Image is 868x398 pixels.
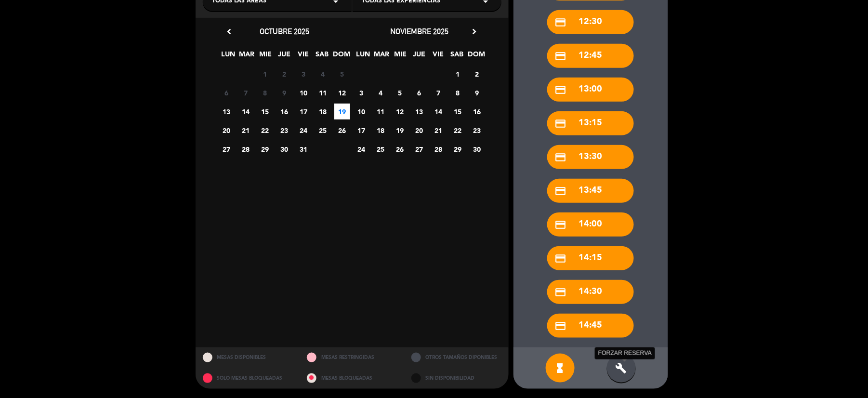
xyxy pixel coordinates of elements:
[374,49,390,65] span: MAR
[238,122,254,138] span: 21
[300,347,404,368] div: MESAS RESTRINGIDAS
[355,49,371,65] span: LUN
[392,104,408,119] span: 12
[468,49,484,65] span: DOM
[257,85,273,101] span: 8
[554,151,566,163] i: credit_card
[334,85,350,101] span: 12
[450,122,466,138] span: 22
[276,49,292,65] span: JUE
[411,85,427,101] span: 6
[315,104,331,119] span: 18
[554,320,566,332] i: credit_card
[431,85,447,101] span: 7
[315,85,331,101] span: 11
[296,85,312,101] span: 10
[354,122,369,138] span: 17
[296,104,312,119] span: 17
[373,141,389,157] span: 25
[411,104,427,119] span: 13
[431,104,447,119] span: 14
[238,104,254,119] span: 14
[373,122,389,138] span: 18
[469,85,485,101] span: 9
[547,212,634,237] div: 14:00
[257,104,273,119] span: 15
[554,362,566,374] i: hourglass_full
[373,85,389,101] span: 4
[547,314,634,338] div: 14:45
[276,104,292,119] span: 16
[554,252,566,265] i: credit_card
[276,122,292,138] span: 23
[450,85,466,101] span: 8
[547,145,634,169] div: 13:30
[219,122,235,138] span: 20
[411,141,427,157] span: 27
[257,66,273,82] span: 1
[469,104,485,119] span: 16
[547,280,634,304] div: 14:30
[219,104,235,119] span: 13
[196,368,300,389] div: SOLO MESAS BLOQUEADAS
[616,362,627,374] i: build
[276,141,292,157] span: 30
[430,49,446,65] span: VIE
[257,122,273,138] span: 22
[260,27,309,36] span: octubre 2025
[219,85,235,101] span: 6
[554,118,566,130] i: credit_card
[300,368,404,389] div: MESAS BLOQUEADAS
[469,141,485,157] span: 30
[392,122,408,138] span: 19
[239,49,255,65] span: MAR
[392,85,408,101] span: 5
[296,66,312,82] span: 3
[354,104,369,119] span: 10
[431,122,447,138] span: 21
[334,122,350,138] span: 26
[315,122,331,138] span: 25
[258,49,274,65] span: MIE
[224,27,235,37] i: chevron_left
[404,347,509,368] div: OTROS TAMAÑOS DIPONIBLES
[450,66,466,82] span: 1
[547,44,634,68] div: 12:45
[392,141,408,157] span: 26
[196,347,300,368] div: MESAS DISPONIBLES
[554,50,566,62] i: credit_card
[333,49,349,65] span: DOM
[276,85,292,101] span: 9
[554,16,566,28] i: credit_card
[411,122,427,138] span: 20
[547,78,634,102] div: 13:00
[554,286,566,298] i: credit_card
[296,141,312,157] span: 31
[411,49,427,65] span: JUE
[547,10,634,34] div: 12:30
[219,141,235,157] span: 27
[450,141,466,157] span: 29
[554,219,566,231] i: credit_card
[404,368,509,389] div: SIN DISPONIBILIDAD
[296,122,312,138] span: 24
[354,141,369,157] span: 24
[238,141,254,157] span: 28
[238,85,254,101] span: 7
[554,185,566,197] i: credit_card
[390,27,448,36] span: noviembre 2025
[334,66,350,82] span: 5
[393,49,408,65] span: MIE
[547,179,634,203] div: 13:45
[257,141,273,157] span: 29
[547,111,634,135] div: 13:15
[431,141,447,157] span: 28
[295,49,311,65] span: VIE
[354,85,369,101] span: 3
[276,66,292,82] span: 2
[547,246,634,270] div: 14:15
[469,122,485,138] span: 23
[554,84,566,96] i: credit_card
[220,49,236,65] span: LUN
[449,49,465,65] span: SAB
